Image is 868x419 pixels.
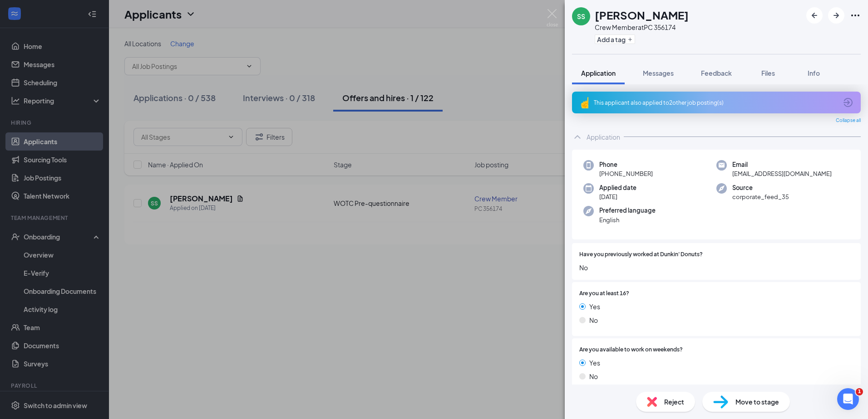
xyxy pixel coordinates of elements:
span: Application [581,69,616,77]
span: corporate_feed_35 [732,192,789,201]
button: PlusAdd a tag [595,34,635,44]
span: 1 [856,388,863,395]
span: No [579,263,853,273]
svg: Ellipses [850,10,861,21]
span: [EMAIL_ADDRESS][DOMAIN_NAME] [732,169,832,178]
span: Applied date [599,183,636,192]
span: Yes [589,358,600,368]
button: ArrowLeftNew [806,7,823,24]
span: Are you at least 16? [579,289,629,298]
span: Files [761,69,775,77]
span: Are you available to work on weekends? [579,346,683,354]
div: Application [587,132,620,141]
iframe: Intercom live chat [837,388,859,410]
div: Crew Member at PC 356174 [595,23,689,32]
span: Email [732,160,832,169]
span: Preferred language [599,206,656,215]
span: Phone [599,160,653,169]
span: [PHONE_NUMBER] [599,169,653,178]
h1: [PERSON_NAME] [595,7,689,23]
svg: ArrowLeftNew [809,10,820,21]
svg: ArrowRight [831,10,842,21]
span: No [589,315,598,325]
span: Move to stage [735,397,779,407]
button: ArrowRight [828,7,844,24]
span: Source [732,183,789,192]
svg: ArrowCircle [843,97,853,108]
span: Yes [589,302,600,312]
span: No [589,371,598,381]
svg: Plus [627,37,633,42]
div: This applicant also applied to 2 other job posting(s) [594,99,837,107]
span: English [599,215,656,224]
span: Reject [664,397,684,407]
span: [DATE] [599,192,636,201]
span: Info [808,69,820,77]
svg: ChevronUp [572,132,583,142]
span: Feedback [701,69,732,77]
span: Have you previously worked at Dunkin' Donuts? [579,250,703,259]
div: SS [577,12,585,21]
span: Collapse all [836,117,861,124]
span: Messages [643,69,674,77]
